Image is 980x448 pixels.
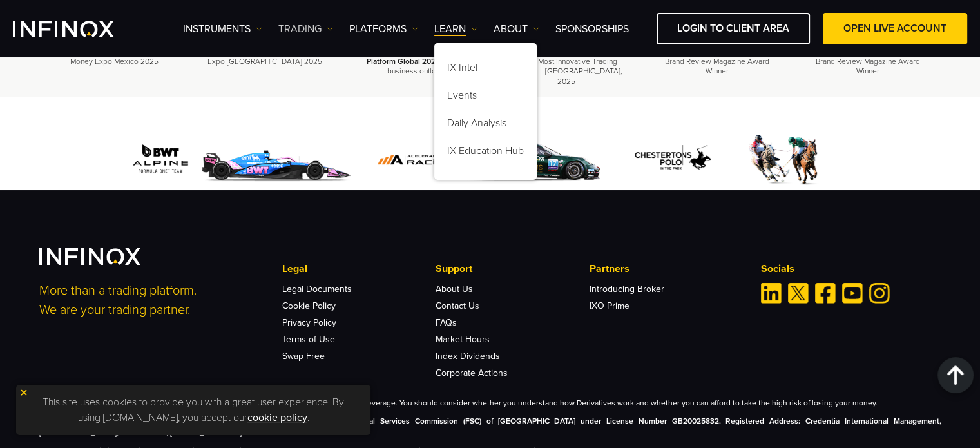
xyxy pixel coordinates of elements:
[842,283,863,304] a: Youtube
[434,84,537,112] a: Events
[356,47,475,77] p: - World business outlook
[39,397,941,409] p: Derivatives are complex instruments and come with a high risk of losing money rapidly due to leve...
[761,283,782,304] a: Linkedin
[494,21,539,37] a: ABOUT
[436,367,508,378] a: Corporate Actions
[278,21,333,37] a: TRADING
[507,47,626,86] p: - Most Innovative Trading Platform – [GEOGRAPHIC_DATA], 2025
[282,317,336,328] a: Privacy Policy
[19,388,28,397] img: yellow close icon
[39,281,265,320] p: More than a trading platform. We are your trading partner.
[282,300,336,311] a: Cookie Policy
[657,13,810,44] a: LOGIN TO CLIENT AREA
[349,21,418,37] a: PLATFORMS
[590,261,743,277] p: Partners
[815,283,836,304] a: Facebook
[247,411,307,424] a: cookie policy
[434,139,537,167] a: IX Education Hub
[823,13,967,44] a: OPEN LIVE ACCOUNT
[590,284,664,295] a: Introducing Broker
[590,300,629,311] a: IXO Prime
[23,391,364,429] p: This site uses cookies to provide you with a great user experience. By using [DOMAIN_NAME], you a...
[434,56,537,84] a: IX Intel
[434,21,477,37] a: Learn
[808,47,927,77] p: - Brand Review Magazine Award Winner
[436,317,457,328] a: FAQs
[788,283,809,304] a: Twitter
[436,284,473,295] a: About Us
[282,334,335,345] a: Terms of Use
[13,21,144,37] a: INFINOX Logo
[436,261,589,277] p: Support
[436,351,500,362] a: Index Dividends
[39,416,941,437] strong: INFINOX Limited is authorised and regulated as an Investment Dealer by the Financial Services Com...
[555,21,629,37] a: SPONSORSHIPS
[658,47,776,77] p: - Brand Review Magazine Award Winner
[183,21,262,37] a: Instruments
[282,261,436,277] p: Legal
[869,283,890,304] a: Instagram
[282,351,325,362] a: Swap Free
[434,112,537,139] a: Daily Analysis
[436,334,490,345] a: Market Hours
[436,300,479,311] a: Contact Us
[282,284,352,295] a: Legal Documents
[761,261,941,277] p: Socials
